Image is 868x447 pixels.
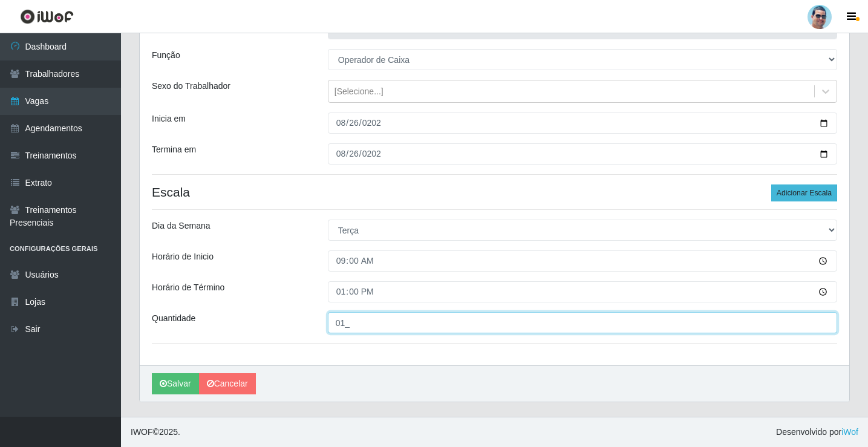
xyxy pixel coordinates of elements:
[152,373,199,394] button: Salvar
[328,250,837,272] input: 00:00
[152,143,196,156] label: Termina em
[771,184,837,201] button: Adicionar Escala
[152,250,214,263] label: Horário de Inicio
[334,85,383,98] div: [Selecione...]
[199,373,256,394] a: Cancelar
[841,427,858,437] a: iWof
[152,80,230,93] label: Sexo do Trabalhador
[152,281,224,294] label: Horário de Término
[131,426,180,439] span: © 2025 .
[328,113,837,134] input: 00/00/0000
[152,49,180,62] label: Função
[152,113,186,125] label: Inicia em
[328,281,837,302] input: 00:00
[328,312,837,333] input: Informe a quantidade...
[328,143,837,165] input: 00/00/0000
[152,220,210,232] label: Dia da Semana
[131,427,153,437] span: IWOF
[776,426,858,439] span: Desenvolvido por
[152,312,195,325] label: Quantidade
[152,184,837,200] h4: Escala
[20,9,74,24] img: CoreUI Logo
